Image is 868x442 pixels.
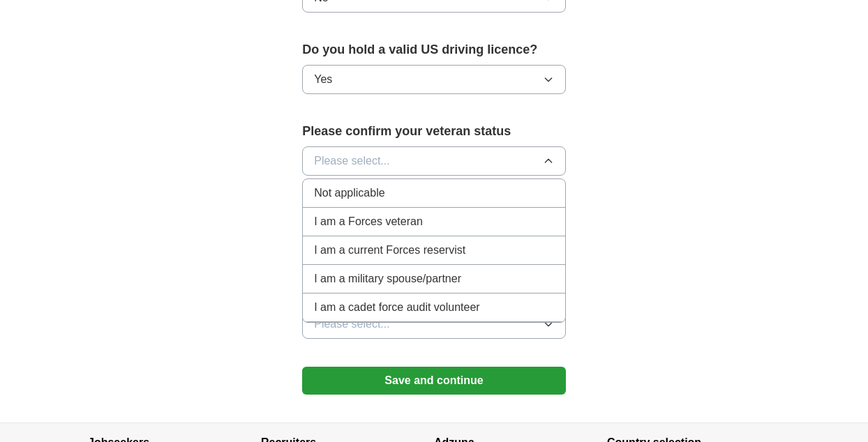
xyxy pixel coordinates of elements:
[302,367,566,395] button: Save and continue
[314,185,384,201] span: Not applicable
[314,71,332,88] span: Yes
[314,299,479,316] span: I am a cadet force audit volunteer
[302,65,566,94] button: Yes
[314,242,465,259] span: I am a current Forces reservist
[302,310,566,339] button: Please select...
[314,270,461,287] span: I am a military spouse/partner
[314,316,390,333] span: Please select...
[302,122,566,141] label: Please confirm your veteran status
[302,40,566,59] label: Do you hold a valid US driving licence?
[314,213,423,230] span: I am a Forces veteran
[302,146,566,176] button: Please select...
[314,153,390,169] span: Please select...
